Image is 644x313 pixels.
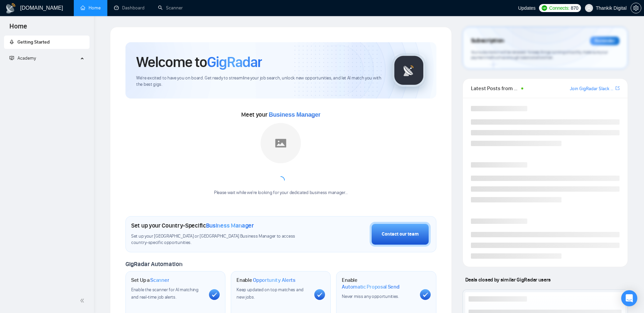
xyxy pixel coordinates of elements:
[392,54,426,87] img: gigradar-logo.png
[382,231,419,238] div: Contact our team
[114,5,145,11] a: dashboardDashboard
[9,56,14,60] span: fund-projection-screen
[9,40,14,44] span: rocket
[210,190,352,196] div: Please wait while we're looking for your dedicated business manager...
[471,84,520,92] span: Latest Posts from the GigRadar Community
[471,50,608,60] span: Your subscription will be renewed. To keep things running smoothly, make sure your payment method...
[125,260,182,268] span: GigRadar Automation
[370,222,431,247] button: Contact our team
[518,5,536,11] span: Updates
[5,3,16,14] img: logo
[158,5,183,11] a: searchScanner
[4,36,90,49] li: Getting Started
[342,277,414,290] h1: Enable
[276,176,285,185] span: loading
[342,294,399,299] span: Never miss any opportunities.
[131,287,199,300] span: Enable the scanner for AI matching and real-time job alerts.
[615,85,620,91] a: export
[631,3,641,13] button: setting
[261,123,301,163] img: placeholder.png
[207,53,262,71] span: GigRadar
[206,222,254,229] span: Business Manager
[631,5,641,11] a: setting
[549,4,569,12] span: Connects:
[615,85,620,91] span: export
[471,35,504,47] span: Subscription
[342,284,399,290] span: Automatic Proposal Send
[621,290,637,306] div: Open Intercom Messenger
[269,111,320,118] span: Business Manager
[17,55,36,61] span: Academy
[241,111,320,118] span: Meet your
[131,233,311,246] span: Set up your [GEOGRAPHIC_DATA] or [GEOGRAPHIC_DATA] Business Manager to access country-specific op...
[253,277,296,284] span: Opportunity Alerts
[9,55,36,61] span: Academy
[17,39,50,45] span: Getting Started
[80,5,101,11] a: homeHome
[136,53,262,71] h1: Welcome to
[136,75,381,88] span: We're excited to have you on board. Get ready to streamline your job search, unlock new opportuni...
[131,222,254,229] h1: Set up your Country-Specific
[150,277,169,284] span: Scanner
[587,6,591,10] span: user
[236,277,296,284] h1: Enable
[131,277,169,284] h1: Set Up a
[463,274,553,286] span: Deals closed by similar GigRadar users
[80,297,87,304] span: double-left
[4,21,33,36] span: Home
[590,37,620,45] div: Reminder
[571,4,578,12] span: 870
[542,5,547,11] img: upwork-logo.png
[236,287,304,300] span: Keep updated on top matches and new jobs.
[570,85,614,92] a: Join GigRadar Slack Community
